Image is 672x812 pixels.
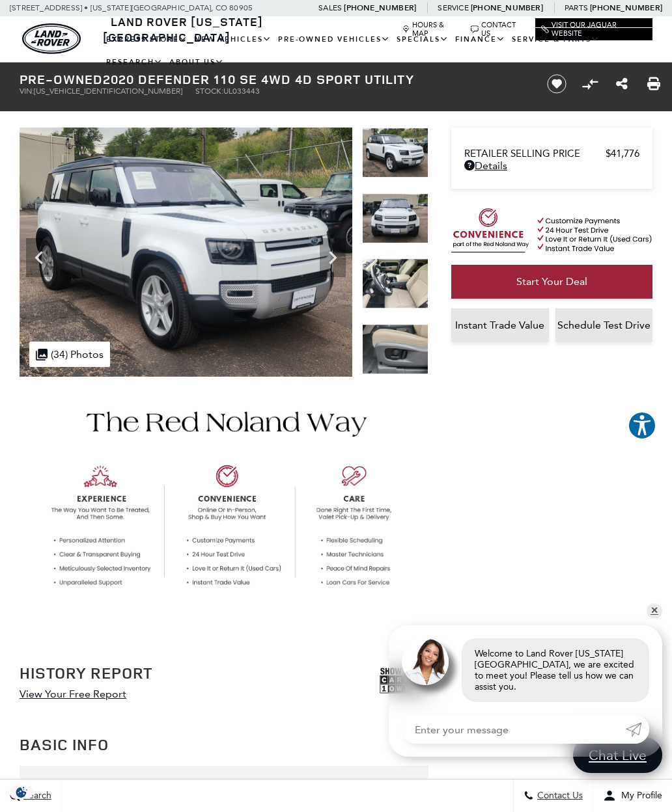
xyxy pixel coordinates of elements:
span: Parts [565,3,588,12]
span: [US_VEHICLE_IDENTIFICATION_NUMBER] [34,87,182,96]
a: Instant Trade Value [451,308,549,342]
img: Land Rover [22,23,81,54]
span: Start Your Deal [516,275,587,288]
a: Details [464,159,639,172]
a: Pre-Owned Vehicles [275,28,393,51]
section: Click to Open Cookie Consent Modal [7,785,36,799]
a: [PHONE_NUMBER] [344,3,416,13]
a: Submit [626,715,649,744]
div: Previous [26,238,52,277]
a: View Your Free Report [20,688,126,700]
a: [STREET_ADDRESS] • [US_STATE][GEOGRAPHIC_DATA], CO 80905 [10,3,253,12]
span: Sales [318,3,342,12]
span: UL033443 [223,87,260,96]
a: Retailer Selling Price $41,776 [464,148,639,159]
img: Opt-Out Icon [7,785,36,799]
span: Schedule Test Drive [557,319,651,331]
span: Service [438,3,468,12]
span: $41,776 [606,148,639,159]
a: Contact Us [471,21,525,38]
a: Visit Our Jaguar Website [541,21,647,38]
a: land-rover [22,23,81,54]
a: Service & Parts [509,28,603,51]
img: Used 2020 Fuji White Land Rover SE image 15 [362,193,428,243]
span: VIN: [20,87,34,96]
h2: History Report [20,664,152,681]
span: Stock: [195,87,223,96]
a: EXPRESS STORE [103,28,191,51]
img: Used 2020 Fuji White Land Rover SE image 14 [20,128,352,377]
a: [PHONE_NUMBER] [590,3,662,13]
strong: Pre-Owned [20,70,103,88]
input: Enter your message [402,715,626,744]
span: Instant Trade Value [455,319,544,331]
h1: 2020 Defender 110 SE 4WD 4D Sport Utility [20,72,528,87]
a: New Vehicles [191,28,275,51]
button: Save vehicle [542,74,571,94]
a: Research [103,51,166,74]
a: Finance [452,28,509,51]
button: Open user profile menu [593,779,672,812]
a: About Us [166,51,227,74]
span: My Profile [616,791,662,802]
span: Contact Us [534,791,583,802]
img: Used 2020 Fuji White Land Rover SE image 14 [362,128,428,178]
img: Agent profile photo [402,638,449,685]
img: Show me the Carfax [380,664,428,697]
nav: Main Navigation [103,28,652,74]
a: Hours & Map [402,21,462,38]
button: Compare Vehicle [580,74,600,94]
img: Used 2020 Fuji White Land Rover SE image 17 [362,324,428,374]
a: Share this Pre-Owned 2020 Defender 110 SE 4WD 4D Sport Utility [616,76,628,92]
h2: Basic Info [20,733,428,756]
a: Schedule Test Drive [555,308,653,342]
aside: Accessibility Help Desk [628,411,656,442]
div: (34) Photos [29,342,110,367]
a: [PHONE_NUMBER] [471,3,543,13]
span: Retailer Selling Price [464,148,606,159]
img: Used 2020 Fuji White Land Rover SE image 16 [362,259,428,309]
a: Start Your Deal [451,265,652,299]
a: Land Rover [US_STATE][GEOGRAPHIC_DATA] [103,14,263,45]
button: Explore your accessibility options [628,411,656,440]
a: Specials [393,28,452,51]
a: Print this Pre-Owned 2020 Defender 110 SE 4WD 4D Sport Utility [647,76,660,92]
div: Welcome to Land Rover [US_STATE][GEOGRAPHIC_DATA], we are excited to meet you! Please tell us how... [462,638,649,702]
div: Next [320,238,346,277]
